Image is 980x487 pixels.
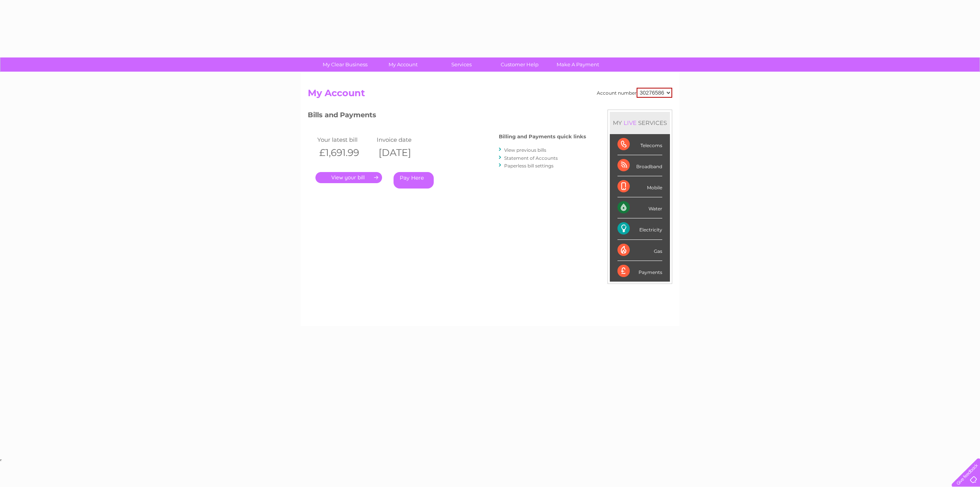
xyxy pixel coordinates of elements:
div: Electricity [617,218,662,239]
td: Your latest bill [315,134,375,145]
div: LIVE [622,119,638,126]
h3: Bills and Payments [308,110,586,123]
a: Services [430,57,493,72]
th: [DATE] [375,145,434,161]
div: MY SERVICES [610,112,670,134]
a: My Clear Business [314,57,377,72]
div: Account number [597,88,672,98]
a: Statement of Accounts [504,155,558,161]
a: . [315,172,382,183]
div: Broadband [617,155,662,176]
th: £1,691.99 [315,145,375,161]
a: My Account [372,57,435,72]
div: Water [617,197,662,218]
a: View previous bills [504,147,546,153]
h2: My Account [308,88,672,102]
a: Make A Payment [546,57,609,72]
a: Pay Here [394,172,434,189]
td: Invoice date [375,134,434,145]
a: Customer Help [488,57,551,72]
div: Payments [617,261,662,282]
a: Paperless bill settings [504,163,554,169]
div: Mobile [617,176,662,197]
div: Gas [617,240,662,261]
div: Telecoms [617,134,662,155]
h4: Billing and Payments quick links [499,134,586,139]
